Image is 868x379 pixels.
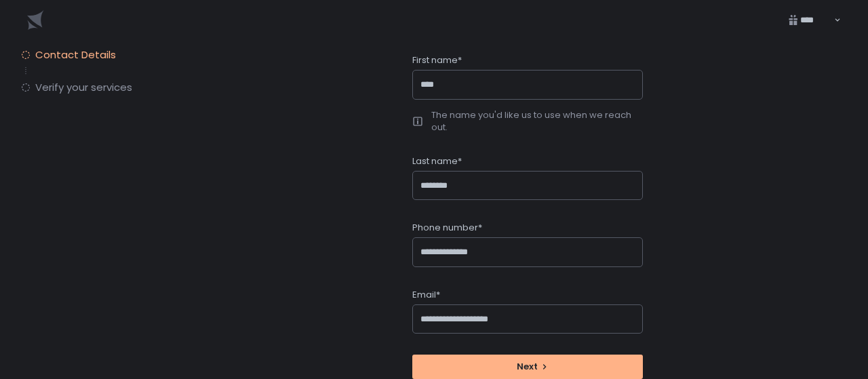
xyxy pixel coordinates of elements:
[412,222,482,234] span: Phone number*
[35,48,116,62] span: Contact Details
[412,355,643,379] button: Next
[431,109,643,134] div: The name you'd like us to use when we reach out.
[509,361,538,373] span: Next
[412,54,462,66] span: First name*
[35,81,132,94] span: Verify your services
[412,289,440,301] span: Email*
[412,155,462,167] span: Last name*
